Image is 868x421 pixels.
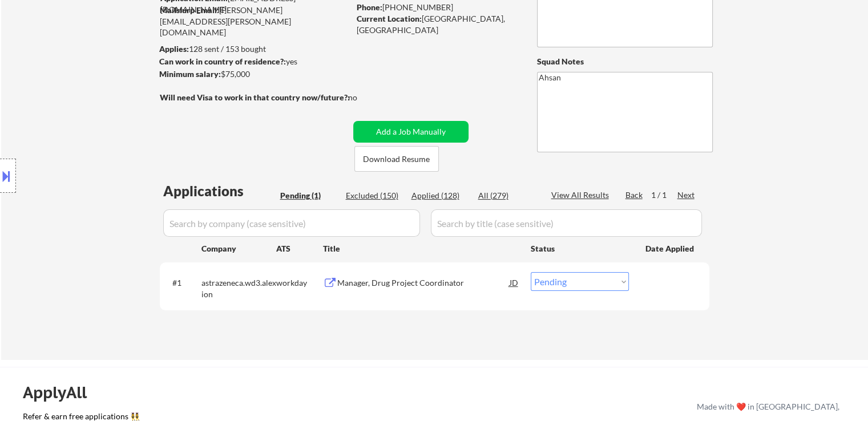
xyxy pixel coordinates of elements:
strong: Mailslurp Email: [160,5,219,15]
div: Pending (1) [280,190,337,201]
div: Applications [163,184,276,198]
div: JD [508,272,520,293]
input: Search by company (case sensitive) [163,209,420,237]
div: Excluded (150) [346,190,403,201]
div: 1 / 1 [651,189,677,201]
div: Status [531,238,629,258]
div: workday [276,277,323,289]
strong: Minimum salary: [159,69,221,79]
div: Manager, Drug Project Coordinator [337,277,510,289]
strong: Applies: [159,44,189,54]
div: Squad Notes [537,56,713,67]
div: ApplyAll [23,383,100,402]
strong: Phone: [357,2,382,12]
div: #1 [172,277,192,289]
div: Applied (128) [411,190,469,201]
div: no [348,92,381,103]
div: yes [159,56,346,67]
button: Add a Job Manually [353,121,469,143]
div: View All Results [551,189,612,201]
div: [PHONE_NUMBER] [357,2,518,13]
div: Next [677,189,696,201]
div: [GEOGRAPHIC_DATA], [GEOGRAPHIC_DATA] [357,13,518,35]
div: Date Applied [645,243,696,254]
div: All (279) [478,190,535,201]
div: astrazeneca.wd3.alexion [201,277,276,299]
div: Company [201,243,276,254]
input: Search by title (case sensitive) [431,209,702,237]
div: 128 sent / 153 bought [159,43,349,55]
button: Download Resume [354,146,439,172]
div: Title [323,243,520,254]
div: Back [625,189,644,201]
strong: Can work in country of residence?: [159,56,286,66]
div: $75,000 [159,68,349,80]
strong: Will need Visa to work in that country now/future?: [160,92,350,102]
strong: Current Location: [357,14,422,23]
div: ATS [276,243,323,254]
div: [PERSON_NAME][EMAIL_ADDRESS][PERSON_NAME][DOMAIN_NAME] [160,5,349,38]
